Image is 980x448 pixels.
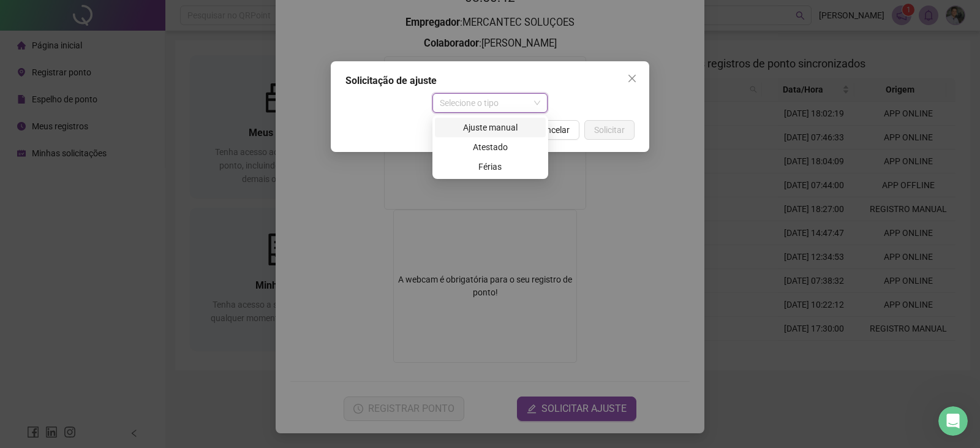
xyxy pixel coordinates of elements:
[622,69,642,88] button: Close
[442,140,538,154] div: Atestado
[536,123,570,137] span: Cancelar
[584,120,635,140] button: Solicitar
[526,120,579,140] button: Cancelar
[627,74,637,83] span: close
[345,74,635,88] div: Solicitação de ajuste
[442,160,538,173] div: Férias
[435,157,546,177] div: Férias
[938,406,968,436] iframe: Intercom live chat
[440,94,541,112] span: Selecione o tipo
[435,137,546,157] div: Atestado
[435,118,546,137] div: Ajuste manual
[442,121,538,134] div: Ajuste manual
